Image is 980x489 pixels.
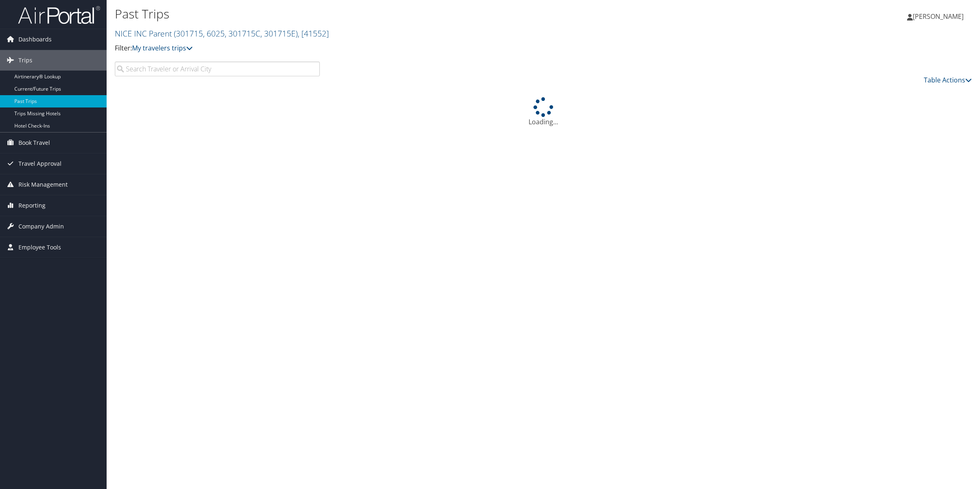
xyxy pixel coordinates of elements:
[115,43,686,54] p: Filter:
[18,174,68,195] span: Risk Management
[907,4,972,29] a: [PERSON_NAME]
[132,43,193,53] a: My travelers trips
[18,50,32,71] span: Trips
[18,153,62,174] span: Travel Approval
[18,133,50,153] span: Book Travel
[18,195,46,216] span: Reporting
[115,28,329,39] a: NICE INC Parent
[174,28,298,39] span: ( 301715, 6025, 301715C, 301715E )
[18,216,64,237] span: Company Admin
[18,29,52,50] span: Dashboards
[18,5,100,25] img: airportal-logo.png
[913,12,964,21] span: [PERSON_NAME]
[298,28,329,39] span: , [ 41552 ]
[18,237,61,258] span: Employee Tools
[115,62,320,76] input: Search Traveler or Arrival City
[115,97,972,127] div: Loading...
[924,75,972,85] a: Table Actions
[115,5,686,23] h1: Past Trips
